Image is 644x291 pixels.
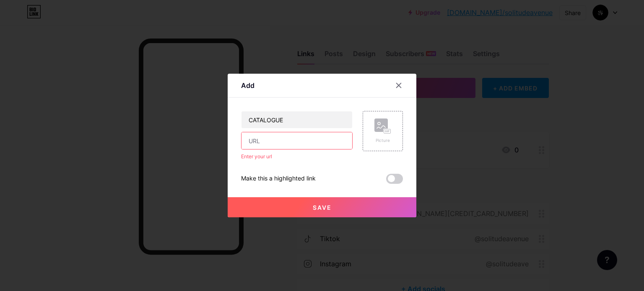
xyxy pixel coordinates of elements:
[241,132,352,149] input: URL
[241,111,352,128] input: Title
[374,137,391,144] div: Picture
[241,153,353,160] div: Enter your url
[241,80,254,90] div: Add
[241,174,316,184] div: Make this a highlighted link
[228,197,416,217] button: Save
[313,204,332,211] span: Save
